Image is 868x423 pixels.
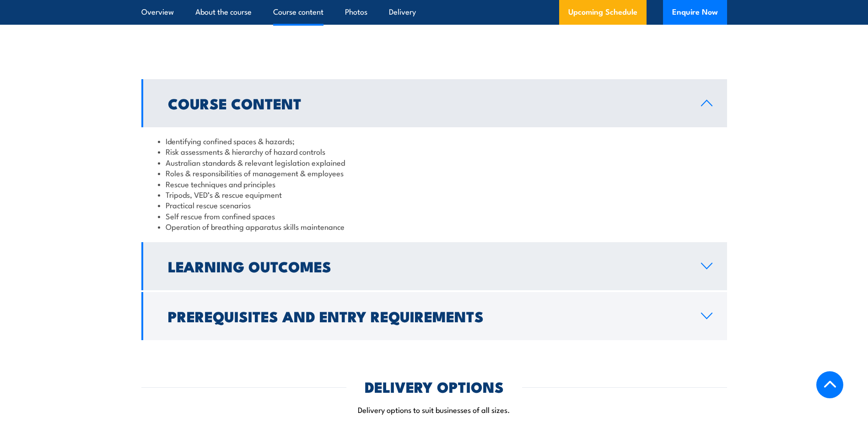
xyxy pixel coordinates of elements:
[365,380,504,393] h2: DELIVERY OPTIONS
[158,168,711,178] li: Roles & responsibilities of management & employees
[168,97,686,109] h2: Course Content
[158,189,711,200] li: Tripods, VED’s & rescue equipment
[158,221,711,232] li: Operation of breathing apparatus skills maintenance
[158,136,711,146] li: Identifying confined spaces & hazards;
[141,404,727,415] p: Delivery options to suit businesses of all sizes.
[158,157,711,168] li: Australian standards & relevant legislation explained
[141,79,727,127] a: Course Content
[158,200,711,210] li: Practical rescue scenarios
[141,242,727,290] a: Learning Outcomes
[158,179,711,189] li: Rescue techniques and principles
[141,292,727,340] a: Prerequisites and Entry Requirements
[158,146,711,157] li: Risk assessments & hierarchy of hazard controls
[168,260,686,272] h2: Learning Outcomes
[158,211,711,221] li: Self rescue from confined spaces
[168,309,686,322] h2: Prerequisites and Entry Requirements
